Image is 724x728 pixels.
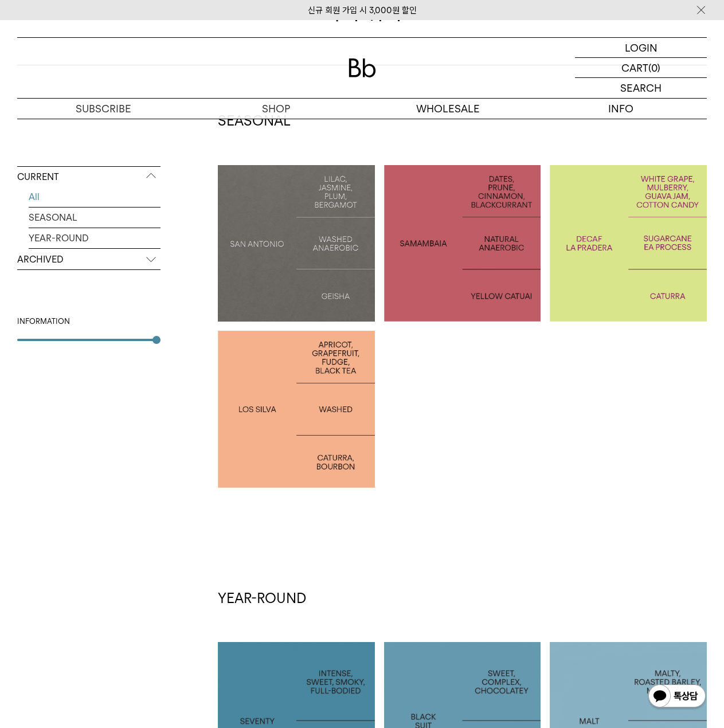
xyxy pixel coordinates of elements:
[349,58,376,77] img: 로고
[550,165,707,322] a: 콜롬비아 라 프라데라 디카페인 COLOMBIA LA PRADERA DECAF
[218,165,375,322] a: 산 안토니오: 게이샤SAN ANTONIO: GEISHA
[218,331,375,488] a: 페루 로스 실바PERU LOS SILVA
[29,208,161,228] a: SEASONAL
[17,316,161,327] div: INFORMATION
[647,683,707,711] img: 카카오톡 채널 1:1 채팅 버튼
[17,249,161,270] p: ARCHIVED
[625,38,658,57] p: LOGIN
[29,228,161,248] a: YEAR-ROUND
[190,99,362,119] a: SHOP
[534,99,707,119] p: INFO
[362,99,535,119] p: WHOLESALE
[308,5,417,15] a: 신규 회원 가입 시 3,000원 할인
[648,58,660,77] p: (0)
[621,58,648,77] p: CART
[218,111,707,131] h2: SEASONAL
[218,589,707,608] h2: YEAR-ROUND
[575,58,707,78] a: CART (0)
[17,99,190,119] a: SUBSCRIBE
[620,78,662,98] p: SEARCH
[575,38,707,58] a: LOGIN
[384,165,541,322] a: 브라질 사맘바이아BRAZIL SAMAMBAIA
[17,167,161,187] p: CURRENT
[29,187,161,207] a: All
